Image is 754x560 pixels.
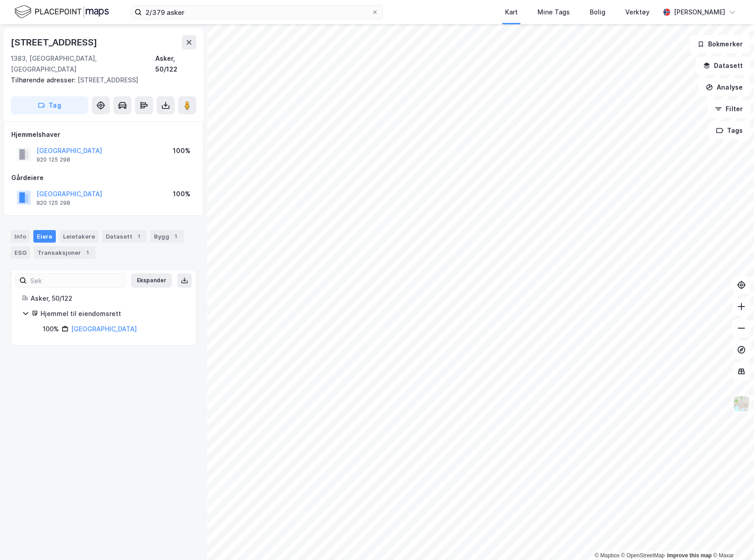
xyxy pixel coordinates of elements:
div: Mine Tags [537,7,570,18]
img: logo.f888ab2527a4732fd821a326f86c7f29.svg [14,4,109,20]
div: Eiere [33,230,56,243]
div: Kart [505,7,518,18]
div: Hjemmelshaver [11,129,196,140]
div: Asker, 50/122 [31,293,185,304]
div: 1 [83,248,92,257]
div: Transaksjoner [34,246,95,259]
button: Tags [709,122,750,140]
div: 1383, [GEOGRAPHIC_DATA], [GEOGRAPHIC_DATA] [11,53,155,75]
div: Info [11,230,30,243]
div: Kontrollprogram for chat [709,517,754,560]
div: [STREET_ADDRESS] [11,75,189,86]
a: Mapbox [595,552,619,559]
div: 1 [134,232,143,241]
div: 100% [173,145,190,156]
button: Ekspander [131,273,172,288]
div: 920 125 298 [36,156,70,163]
input: Søk på adresse, matrikkel, gårdeiere, leietakere eller personer [142,5,371,19]
a: Improve this map [667,552,712,559]
div: Asker, 50/122 [155,53,196,75]
div: Hjemmel til eiendomsrett [41,308,185,319]
a: OpenStreetMap [621,552,665,559]
a: [GEOGRAPHIC_DATA] [71,325,137,333]
div: [PERSON_NAME] [674,7,725,18]
button: Tag [11,96,88,114]
div: Gårdeiere [11,172,196,183]
div: 100% [43,324,59,334]
div: Leietakere [59,230,99,243]
div: 1 [171,232,180,241]
div: 920 125 298 [36,199,70,207]
img: Z [733,395,750,412]
div: 100% [173,189,190,199]
div: Bolig [590,7,605,18]
iframe: Chat Widget [709,517,754,560]
button: Datasett [695,57,750,75]
div: Datasett [102,230,147,243]
div: Bygg [150,230,184,243]
span: Tilhørende adresser: [11,76,77,84]
button: Filter [707,100,750,118]
input: Søk [27,274,125,287]
div: ESG [11,246,30,259]
div: [STREET_ADDRESS] [11,35,99,50]
div: Verktøy [625,7,650,18]
button: Bokmerker [690,35,750,53]
button: Analyse [698,78,750,96]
